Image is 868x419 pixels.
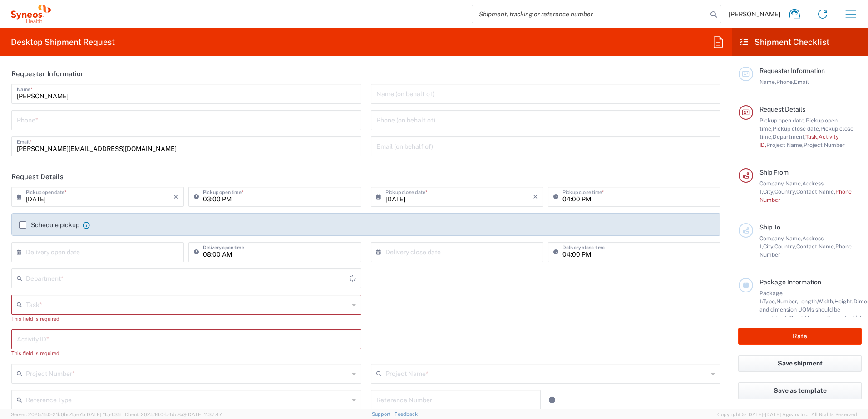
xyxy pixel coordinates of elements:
span: Task, [805,133,819,140]
span: Country, [774,243,796,250]
span: Height, [834,298,853,305]
span: Name, [759,78,776,85]
span: [DATE] 11:37:47 [187,412,222,417]
h2: Desktop Shipment Request [11,37,115,48]
div: This field is required [11,349,361,357]
span: Contact Name, [796,188,835,195]
span: Department, [773,133,805,140]
span: City, [763,243,774,250]
span: Copyright © [DATE]-[DATE] Agistix Inc., All Rights Reserved [717,410,857,419]
span: Number, [776,298,798,305]
label: Schedule pickup [19,221,79,229]
span: Requester Information [759,67,825,74]
span: Project Number [804,141,845,148]
input: Shipment, tracking or reference number [472,5,707,23]
span: Package Information [759,278,821,286]
span: Client: 2025.16.0-b4dc8a9 [125,412,222,417]
a: Support [372,411,395,417]
span: Package 1: [759,290,783,305]
h2: Shipment Checklist [740,37,829,48]
button: Save as template [738,382,862,399]
h2: Requester Information [11,69,85,78]
span: Company Name, [759,180,802,187]
span: Ship To [759,224,780,231]
span: Width, [818,298,834,305]
span: Request Details [759,106,805,113]
a: Add Reference [546,394,558,406]
span: Pickup close date, [773,125,820,132]
span: Country, [774,188,796,195]
span: [PERSON_NAME] [729,10,780,18]
i: × [533,190,538,204]
span: Should have valid content(s) [788,314,862,321]
span: Ship From [759,169,789,176]
i: × [173,190,178,204]
span: [DATE] 11:54:36 [85,412,121,417]
button: Rate [738,328,862,345]
span: Length, [798,298,818,305]
span: Email [794,78,809,85]
h2: Request Details [11,172,64,181]
span: City, [763,188,774,195]
span: Server: 2025.16.0-21b0bc45e7b [11,412,121,417]
a: Feedback [395,411,418,417]
span: Company Name, [759,235,802,242]
span: Project Name, [766,141,804,148]
div: This field is required [11,315,361,323]
span: Type, [763,298,776,305]
span: Contact Name, [796,243,835,250]
button: Save shipment [738,355,862,372]
span: Pickup open date, [759,117,806,124]
span: Phone, [776,78,794,85]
